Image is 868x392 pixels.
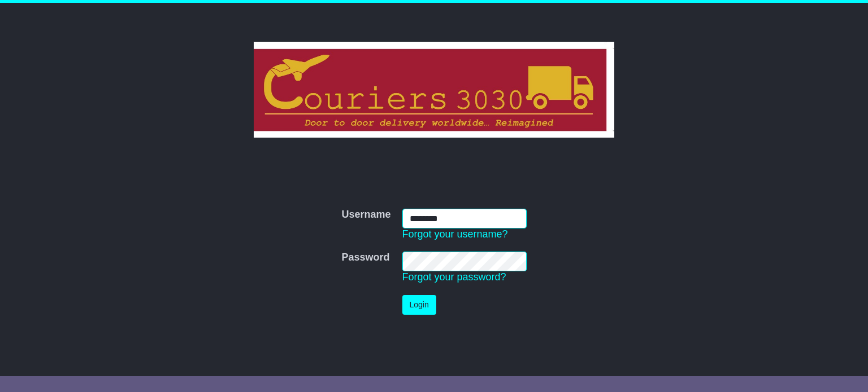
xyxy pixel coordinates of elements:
a: Forgot your password? [402,271,506,283]
label: Password [341,252,389,264]
label: Username [341,209,390,221]
a: Forgot your username? [402,228,508,240]
img: Couriers 3030 [254,42,615,138]
button: Login [402,295,436,315]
